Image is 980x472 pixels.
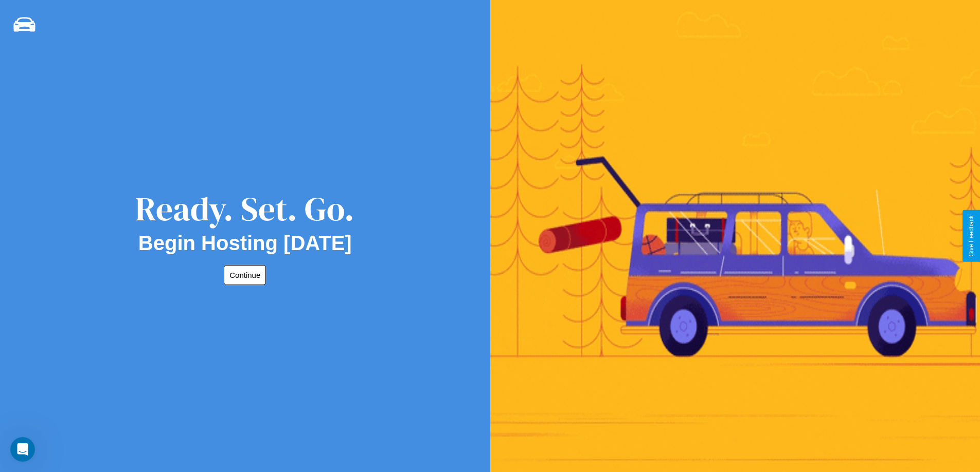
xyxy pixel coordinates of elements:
div: Give Feedback [968,215,975,257]
iframe: Intercom live chat [10,437,35,462]
button: Continue [224,265,266,285]
h2: Begin Hosting [DATE] [138,232,352,255]
div: Ready. Set. Go. [135,186,354,232]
